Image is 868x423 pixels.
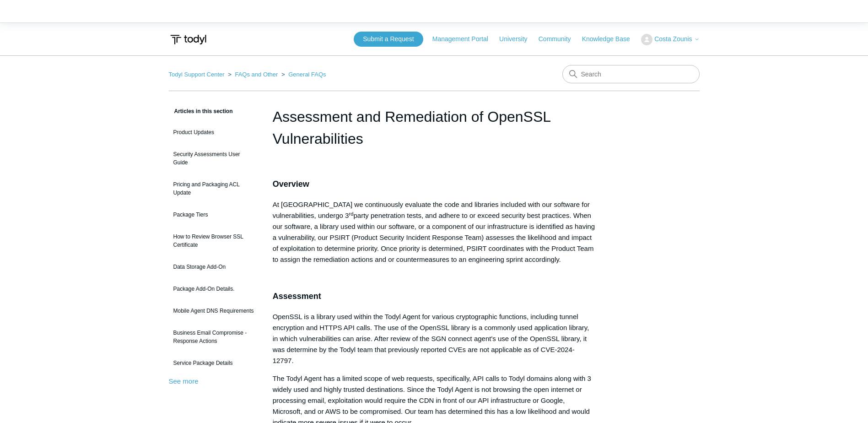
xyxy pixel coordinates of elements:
span: Articles in this section [169,108,233,114]
li: FAQs and Other [226,71,280,78]
img: Todyl Support Center Help Center home page [169,31,208,48]
a: Submit a Request [354,32,423,47]
li: General FAQs [280,71,326,78]
a: University [499,34,536,44]
a: Todyl Support Center [169,71,225,78]
a: Package Tiers [169,206,259,223]
a: Service Package Details [169,354,259,372]
h3: Overview [273,178,596,191]
a: Management Portal [432,34,497,44]
a: Data Storage Add-On [169,258,259,276]
a: See more [169,377,199,385]
a: Community [539,34,580,44]
a: Package Add-On Details. [169,280,259,298]
a: Mobile Agent DNS Requirements [169,302,259,320]
a: Product Updates [169,124,259,141]
h1: Assessment and Remediation of OpenSSL Vulnerabilities [273,106,596,150]
a: How to Review Browser SSL Certificate [169,228,259,254]
input: Search [562,65,700,83]
a: General FAQs [288,71,326,78]
a: Knowledge Base [582,34,639,44]
a: Pricing and Packaging ACL Update [169,176,259,201]
button: Costa Zounis [641,34,700,45]
p: OpenSSL is a library used within the Todyl Agent for various cryptographic functions, including t... [273,311,596,366]
a: Business Email Compromise - Response Actions [169,324,259,350]
li: Todyl Support Center [169,71,226,78]
h3: Assessment [273,290,596,303]
p: At [GEOGRAPHIC_DATA] we continuously evaluate the code and libraries included with our software f... [273,199,596,265]
span: Costa Zounis [654,35,692,43]
a: FAQs and Other [235,71,278,78]
a: Security Assessments User Guide [169,146,259,171]
sup: rd [349,211,353,217]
